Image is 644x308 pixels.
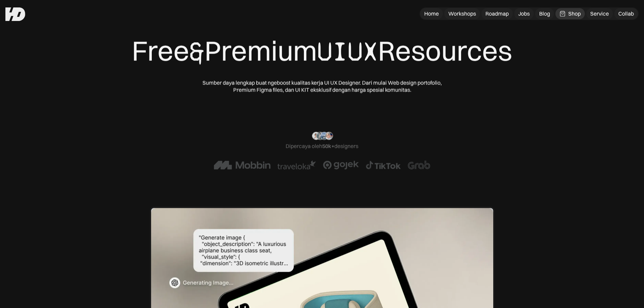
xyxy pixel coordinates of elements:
[535,8,554,19] a: Blog
[555,8,585,19] a: Shop
[189,35,205,68] span: &
[424,10,439,17] div: Home
[518,10,530,17] div: Jobs
[200,79,444,94] div: Sumber daya lengkap buat ngeboost kualitas kerja UI UX Designer. Dari mulai Web design portofolio...
[586,8,613,19] a: Service
[514,8,534,19] a: Jobs
[481,8,513,19] a: Roadmap
[420,8,443,19] a: Home
[448,10,476,17] div: Workshops
[322,143,334,149] span: 50k+
[539,10,550,17] div: Blog
[286,143,358,150] div: Dipercaya oleh designers
[444,8,480,19] a: Workshops
[614,8,638,19] a: Collab
[317,35,378,68] span: UIUX
[132,34,512,68] div: Free Premium Resources
[618,10,634,17] div: Collab
[568,10,581,17] div: Shop
[485,10,509,17] div: Roadmap
[590,10,609,17] div: Service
